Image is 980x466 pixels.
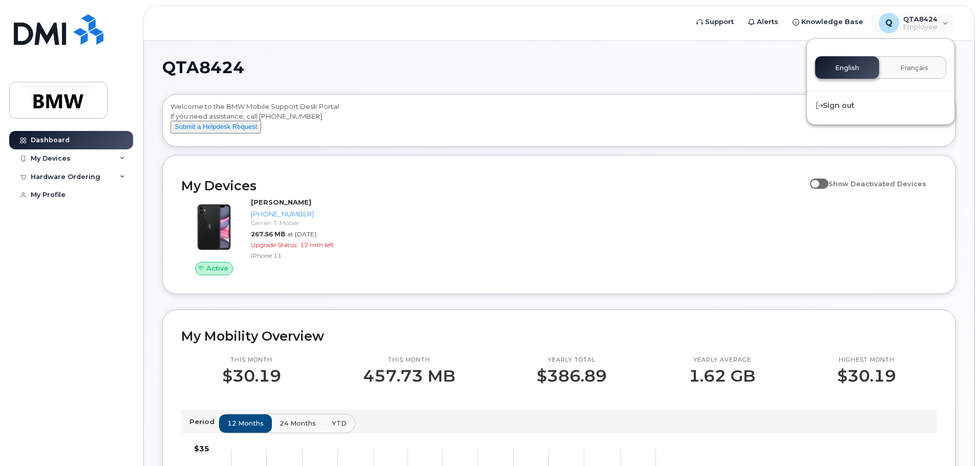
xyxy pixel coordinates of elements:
[251,241,298,249] span: Upgrade Status:
[828,180,926,188] span: Show Deactivated Devices
[171,121,261,134] button: Submit a Helpdesk Request
[300,241,334,249] span: 12 mth left
[537,367,607,385] p: $386.89
[280,418,316,428] span: 24 months
[171,102,948,143] div: Welcome to the BMW Mobile Support Desk Portal If you need assistance, call [PHONE_NUMBER].
[189,203,239,252] img: iPhone_11.jpg
[222,356,281,364] p: This month
[537,356,607,364] p: Yearly total
[689,356,755,364] p: Yearly average
[222,367,281,385] p: $30.19
[181,197,361,275] a: Active[PERSON_NAME][PHONE_NUMBER]Carrier: T-Mobile267.56 MBat [DATE]Upgrade Status:12 mth leftiPh...
[935,421,972,458] iframe: Messenger Launcher
[810,174,818,182] input: Show Deactivated Devices
[162,60,244,75] span: QTA8424
[363,367,455,385] p: 457.73 MB
[837,356,896,364] p: Highest month
[194,444,209,453] tspan: $35
[287,230,316,238] span: at [DATE]
[807,96,954,115] div: Sign out
[251,198,311,206] strong: [PERSON_NAME]
[363,356,455,364] p: This month
[189,417,219,427] p: Period
[251,218,357,227] div: Carrier: T-Mobile
[837,367,896,385] p: $30.19
[181,178,805,193] h2: My Devices
[171,122,261,130] a: Submit a Helpdesk Request
[181,328,937,344] h2: My Mobility Overview
[206,263,228,273] span: Active
[332,418,347,428] span: YTD
[689,367,755,385] p: 1.62 GB
[251,209,357,219] div: [PHONE_NUMBER]
[251,251,357,260] div: iPhone 11
[251,230,285,238] span: 267.56 MB
[900,64,928,72] span: Français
